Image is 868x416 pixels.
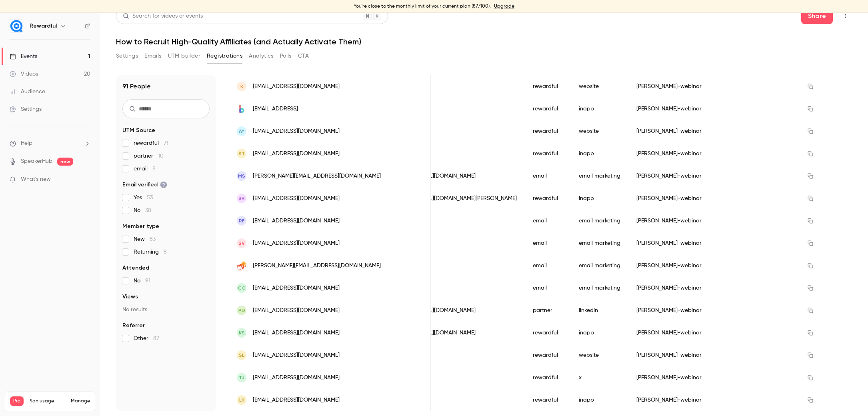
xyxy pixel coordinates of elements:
span: Yes [134,194,153,202]
div: inapp [571,98,628,120]
div: [PERSON_NAME]-webinar [628,322,710,344]
span: [EMAIL_ADDRESS][DOMAIN_NAME] [253,194,340,203]
span: Views [122,293,138,301]
span: [EMAIL_ADDRESS][DOMAIN_NAME] [253,217,340,225]
span: No [134,277,150,285]
div: email marketing [571,277,628,299]
li: help-dropdown-opener [10,139,90,148]
span: 38 [145,208,151,213]
span: 8 [152,166,156,172]
span: sv [238,240,245,247]
div: rewardful [525,142,571,165]
span: 83 [150,236,156,242]
div: x [571,366,628,389]
button: Settings [116,50,138,62]
h6: Rewardful [30,22,57,30]
a: Manage [71,398,90,404]
h1: 91 People [122,82,151,91]
div: email [525,277,571,299]
section: facet-groups [122,126,210,342]
span: [EMAIL_ADDRESS][DOMAIN_NAME] [253,306,340,315]
span: ST [238,150,245,157]
div: inapp [571,187,628,210]
span: [EMAIL_ADDRESS] [253,105,298,113]
span: 71 [164,140,168,146]
div: [PERSON_NAME]-webinar [628,389,710,411]
div: [PERSON_NAME]-webinar [628,187,710,210]
span: Member type [122,222,159,230]
span: Referrer [122,322,145,330]
span: Attended [122,264,149,272]
span: Help [21,139,32,148]
span: rewardful [134,139,168,147]
span: [EMAIL_ADDRESS][DOMAIN_NAME] [253,239,340,248]
span: 8 [164,249,167,255]
div: rewardful [525,366,571,389]
h1: How to Recruit High-Quality Affiliates (and Actually Activate Them) [116,37,852,46]
span: No [134,206,151,214]
div: [PERSON_NAME]-webinar [628,299,710,322]
div: email [525,232,571,254]
button: Share [801,8,833,24]
span: Email verified [122,181,167,189]
div: rewardful [525,187,571,210]
span: partner [134,152,164,160]
div: email [525,165,571,187]
span: [EMAIL_ADDRESS][DOMAIN_NAME] [253,284,340,292]
div: website [571,75,628,98]
div: [URL][DOMAIN_NAME][PERSON_NAME] [413,187,525,210]
div: [PERSON_NAME]-webinar [628,277,710,299]
span: Returning [134,248,167,256]
span: [EMAIL_ADDRESS][DOMAIN_NAME] [253,82,340,91]
button: Analytics [249,50,274,62]
div: inapp [571,322,628,344]
div: inapp [571,389,628,411]
a: SpeakerHub [21,157,52,166]
span: CC [238,284,245,292]
div: rewardful [525,120,571,142]
img: Rewardful [10,20,23,32]
button: CTA [298,50,309,62]
div: rewardful [525,75,571,98]
span: AY [239,128,244,135]
div: email [525,210,571,232]
div: website [571,120,628,142]
div: [PERSON_NAME]-webinar [628,366,710,389]
span: [PERSON_NAME][EMAIL_ADDRESS][DOMAIN_NAME] [253,172,381,180]
div: [PERSON_NAME]-webinar [628,75,710,98]
span: TJ [239,374,244,381]
a: Upgrade [494,3,514,10]
div: inapp [571,142,628,165]
img: wickedreports.com [237,261,246,270]
span: UTM Source [122,126,155,134]
span: [EMAIL_ADDRESS][DOMAIN_NAME] [253,329,340,337]
span: [EMAIL_ADDRESS][DOMAIN_NAME] [253,396,340,404]
span: [EMAIL_ADDRESS][DOMAIN_NAME] [253,374,340,382]
div: [URL][DOMAIN_NAME] [413,165,525,187]
div: email marketing [571,165,628,187]
button: UTM builder [168,50,200,62]
span: Other [134,334,159,342]
span: [PERSON_NAME][EMAIL_ADDRESS][DOMAIN_NAME] [253,262,381,270]
div: [PERSON_NAME]-webinar [628,142,710,165]
span: 91 [145,278,150,284]
div: Settings [10,105,42,113]
div: website [571,344,628,366]
iframe: Noticeable Trigger [81,176,90,183]
span: New [134,235,156,243]
button: Registrations [207,50,242,62]
span: K [240,83,243,90]
div: email [525,254,571,277]
span: email [134,165,156,173]
span: SR [238,195,245,202]
div: [PERSON_NAME]-webinar [628,232,710,254]
p: No results [122,306,210,314]
div: Events [10,52,37,60]
div: rewardful [525,322,571,344]
div: rewardful [525,389,571,411]
div: [URL][DOMAIN_NAME] [413,322,525,344]
div: partner [525,299,571,322]
span: MS [238,172,245,180]
div: linkedin [571,299,628,322]
span: 10 [158,153,164,159]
